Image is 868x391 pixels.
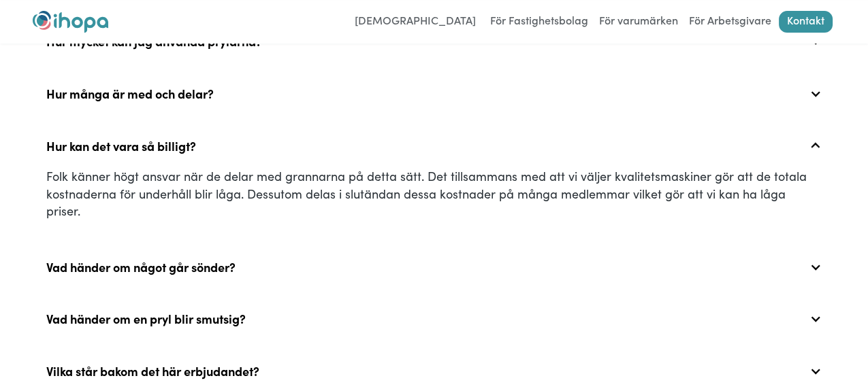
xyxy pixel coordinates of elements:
[33,11,108,33] a: home
[686,11,775,33] a: För Arbetsgivare
[779,11,833,33] a: Kontakt
[596,11,681,33] a: För varumärken
[33,245,835,289] div: Vad händer om något går sönder?
[46,34,262,49] div: Hur mycket kan jag använda prylarna?
[46,260,236,275] div: Vad händer om något går sönder?
[46,86,214,101] div: Hur många är med och delar?
[33,72,835,116] div: Hur många är med och delar?
[487,11,592,33] a: För Fastighetsbolag
[33,297,835,341] div: Vad händer om en pryl blir smutsig?
[348,11,483,33] a: [DEMOGRAPHIC_DATA]
[33,124,835,167] div: Hur kan det vara så billigt?
[46,139,196,154] div: Hur kan det vara så billigt?
[46,311,246,326] div: Vad händer om en pryl blir smutsig?
[33,11,108,33] img: ihopa logo
[46,364,259,379] div: Vilka står bakom det här erbjudandet?
[46,167,822,219] p: Folk känner högt ansvar när de delar med grannarna på detta sätt. Det tillsammans med att vi välj...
